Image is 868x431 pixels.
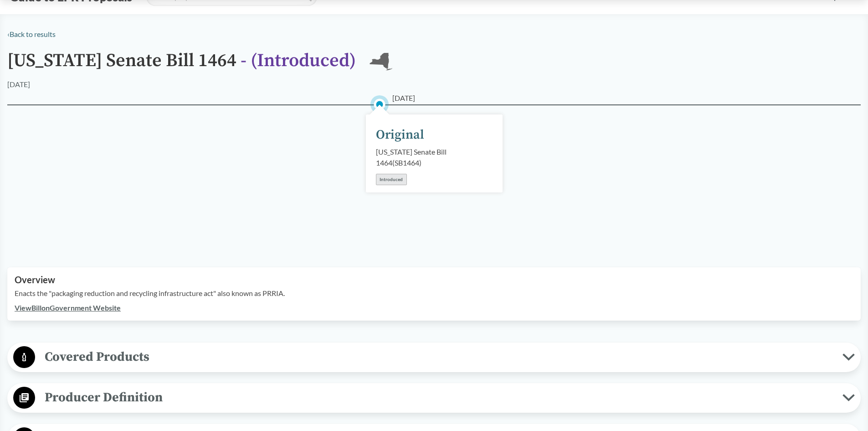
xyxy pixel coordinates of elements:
[10,346,858,369] button: Covered Products
[35,387,842,408] span: Producer Definition
[15,288,853,299] p: Enacts the "packaging reduction and recycling infrastructure act" also known as PRRIA.
[15,303,121,312] a: ViewBillonGovernment Website
[241,49,356,72] span: - ( Introduced )
[376,146,493,168] div: [US_STATE] Senate Bill 1464 ( SB1464 )
[7,51,356,79] h1: [US_STATE] Senate Bill 1464
[7,79,30,90] div: [DATE]
[10,386,858,410] button: Producer Definition
[376,174,407,185] div: Introduced
[376,125,424,145] div: Original
[15,275,853,285] h2: Overview
[392,93,415,104] span: [DATE]
[35,347,842,367] span: Covered Products
[7,30,56,38] a: ‹Back to results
